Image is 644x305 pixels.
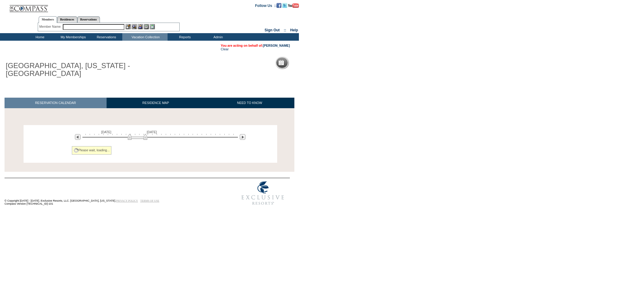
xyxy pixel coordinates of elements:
img: Next [240,134,245,140]
h5: Reservation Calendar [286,61,332,65]
a: PRIVACY POLICY [116,199,138,202]
td: Reports [168,33,201,41]
a: RESIDENCE MAP [107,98,205,108]
td: Reservations [89,33,122,41]
a: NEED TO KNOW [205,98,294,108]
img: Subscribe to our YouTube Channel [288,3,299,8]
img: View [132,24,137,29]
div: Please wait, loading... [72,146,112,155]
a: RESERVATION CALENDAR [5,98,107,108]
a: TERMS OF USE [140,199,159,202]
img: spinner2.gif [74,148,78,153]
span: :: [284,28,286,32]
img: Exclusive Resorts [236,178,290,208]
a: Reservations [77,16,100,23]
img: b_edit.gif [126,24,131,29]
a: Subscribe to our YouTube Channel [288,3,299,7]
td: My Memberships [56,33,89,41]
td: © Copyright [DATE] - [DATE]. Exclusive Resorts, LLC. [GEOGRAPHIC_DATA], [US_STATE]. Compass Versi... [5,179,216,209]
img: Reservations [144,24,149,29]
td: Follow Us :: [255,3,277,8]
a: Members [39,16,57,23]
a: Follow us on Twitter [282,3,287,7]
img: Impersonate [138,24,143,29]
span: [DATE] [101,130,111,134]
a: Clear [221,47,229,51]
div: Member Name: [39,24,62,29]
img: Become our fan on Facebook [277,3,281,8]
a: Become our fan on Facebook [277,3,281,7]
a: Sign Out [264,28,280,32]
td: Home [23,33,56,41]
td: Admin [201,33,234,41]
h1: [GEOGRAPHIC_DATA], [US_STATE] - [GEOGRAPHIC_DATA] [5,61,140,79]
a: Help [290,28,298,32]
a: Residences [57,16,77,23]
a: [PERSON_NAME] [263,44,290,47]
td: Vacation Collection [122,33,168,41]
img: Follow us on Twitter [282,3,287,8]
span: [DATE] [147,130,157,134]
img: Previous [75,134,81,140]
img: b_calculator.gif [150,24,155,29]
span: You are acting on behalf of: [221,44,290,47]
